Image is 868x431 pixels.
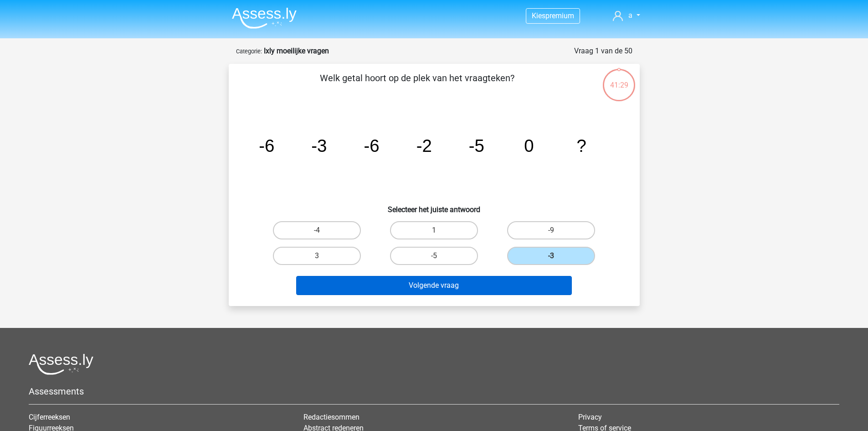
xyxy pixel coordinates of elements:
[524,136,534,156] tspan: 0
[273,247,361,265] label: 3
[390,221,478,239] label: 1
[296,276,572,295] button: Volgende vraag
[364,136,379,156] tspan: -6
[243,71,591,99] p: Welk getal hoort op de plek van het vraagteken?
[468,136,484,156] tspan: -5
[259,136,274,156] tspan: -6
[29,353,93,375] img: Assessly logo
[545,11,574,20] span: premium
[236,48,262,55] small: Categorie:
[416,136,431,156] tspan: -2
[628,11,632,20] span: a
[507,247,595,265] label: -3
[273,221,361,239] label: -4
[232,7,297,29] img: Assessly
[264,47,329,55] strong: Ixly moeilijke vragen
[311,136,327,156] tspan: -3
[609,10,643,21] a: a
[526,10,580,22] a: Kiespremium
[243,198,625,214] h6: Selecteer het juiste antwoord
[576,136,586,156] tspan: ?
[507,221,595,239] label: -9
[303,413,360,421] a: Redactiesommen
[578,413,602,421] a: Privacy
[532,11,545,20] span: Kies
[602,68,636,91] div: 41:29
[574,46,632,57] div: Vraag 1 van de 50
[390,247,478,265] label: -5
[29,413,70,421] a: Cijferreeksen
[29,386,839,397] h5: Assessments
